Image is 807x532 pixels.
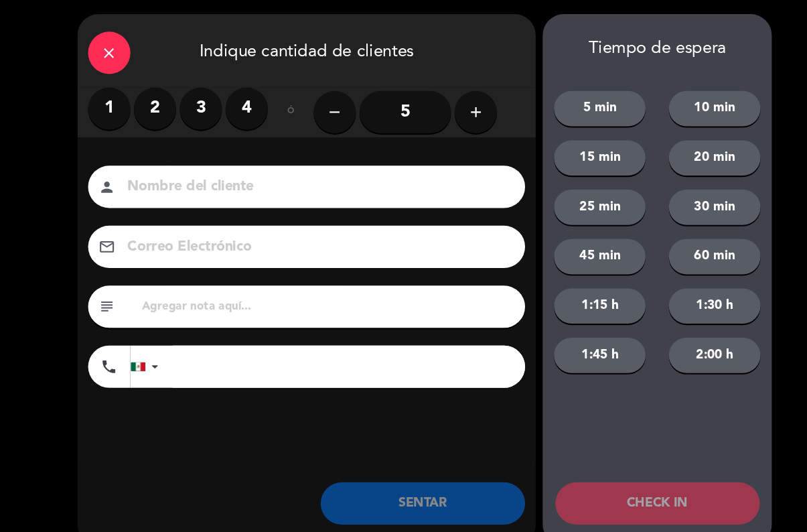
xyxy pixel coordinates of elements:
button: CHECK IN [528,458,722,498]
button: 20 min [636,133,723,167]
button: 60 min [636,227,723,261]
i: add [444,98,460,115]
button: SENTAR [305,458,499,498]
div: Indique cantidad de clientes [74,13,509,83]
input: Correo Electrónico [120,223,482,247]
label: 2 [127,83,167,123]
button: 15 min [526,133,613,167]
button: remove [298,86,338,127]
div: ó [254,83,298,130]
label: 1 [84,83,124,123]
button: 30 min [636,180,723,214]
div: Mexico (México): +52 [125,329,155,368]
i: subject [94,283,110,300]
button: 10 min [636,86,723,120]
input: Agregar nota aquí... [133,282,489,301]
label: 3 [171,83,211,123]
button: 25 min [526,180,613,214]
i: phone [96,340,112,356]
button: 2:00 h [636,321,723,354]
button: 45 min [526,227,613,261]
button: 1:30 h [636,274,723,308]
input: Nombre del cliente [120,166,482,190]
button: 1:45 h [526,321,613,354]
i: email [94,226,110,243]
i: close [96,42,112,58]
label: 4 [214,83,254,123]
i: person [94,170,110,186]
button: 1:15 h [526,274,613,308]
button: add [432,86,472,127]
button: 5 min [526,86,613,120]
div: Tiempo de espera [516,37,733,56]
i: remove [310,98,326,115]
